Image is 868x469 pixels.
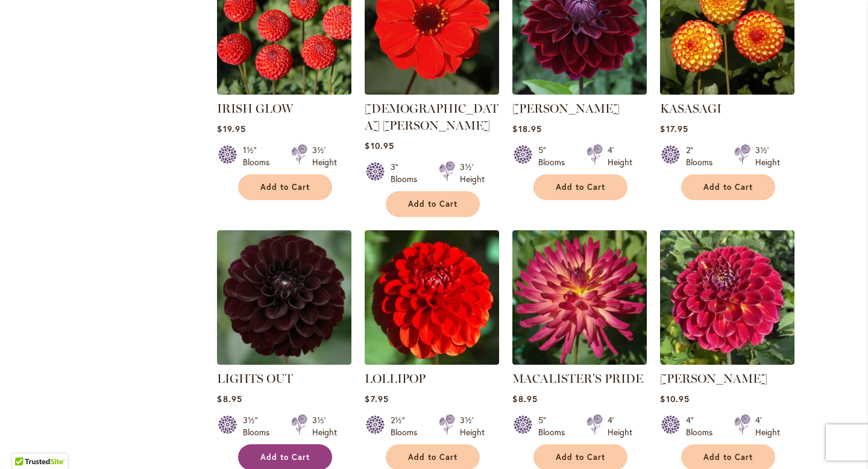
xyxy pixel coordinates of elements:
[243,144,277,168] div: 1½" Blooms
[686,144,720,168] div: 2" Blooms
[217,230,351,365] img: LIGHTS OUT
[217,86,351,97] a: IRISH GLOW
[608,144,632,168] div: 4' Height
[681,174,775,200] button: Add to Cart
[217,101,293,116] a: IRISH GLOW
[512,356,647,367] a: MACALISTER'S PRIDE
[365,371,426,386] a: LOLLIPOP
[365,230,499,365] img: LOLLIPOP
[217,123,245,134] span: $19.95
[686,414,720,438] div: 4" Blooms
[703,182,753,192] span: Add to Cart
[512,86,647,97] a: Kaisha Lea
[660,356,794,367] a: Matty Boo
[391,414,424,438] div: 2½" Blooms
[556,182,605,192] span: Add to Cart
[660,230,794,365] img: Matty Boo
[365,356,499,367] a: LOLLIPOP
[533,174,627,200] button: Add to Cart
[660,371,767,386] a: [PERSON_NAME]
[538,144,572,168] div: 5" Blooms
[365,393,388,404] span: $7.95
[703,452,753,462] span: Add to Cart
[312,144,337,168] div: 3½' Height
[608,414,632,438] div: 4' Height
[556,452,605,462] span: Add to Cart
[365,101,498,133] a: [DEMOGRAPHIC_DATA] [PERSON_NAME]
[512,393,537,404] span: $8.95
[660,86,794,97] a: KASASAGI
[660,123,688,134] span: $17.95
[512,123,541,134] span: $18.95
[365,140,394,151] span: $10.95
[217,356,351,367] a: LIGHTS OUT
[660,393,689,404] span: $10.95
[386,191,480,217] button: Add to Cart
[260,452,310,462] span: Add to Cart
[408,452,458,462] span: Add to Cart
[217,371,293,386] a: LIGHTS OUT
[312,414,337,438] div: 3½' Height
[391,161,424,185] div: 3" Blooms
[260,182,310,192] span: Add to Cart
[238,174,332,200] button: Add to Cart
[538,414,572,438] div: 5" Blooms
[9,426,43,460] iframe: Launch Accessibility Center
[755,144,780,168] div: 3½' Height
[365,86,499,97] a: JAPANESE BISHOP
[460,414,485,438] div: 3½' Height
[755,414,780,438] div: 4' Height
[243,414,277,438] div: 3½" Blooms
[512,371,643,386] a: MACALISTER'S PRIDE
[512,230,647,365] img: MACALISTER'S PRIDE
[660,101,722,116] a: KASASAGI
[217,393,242,404] span: $8.95
[512,101,620,116] a: [PERSON_NAME]
[460,161,485,185] div: 3½' Height
[408,199,458,209] span: Add to Cart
